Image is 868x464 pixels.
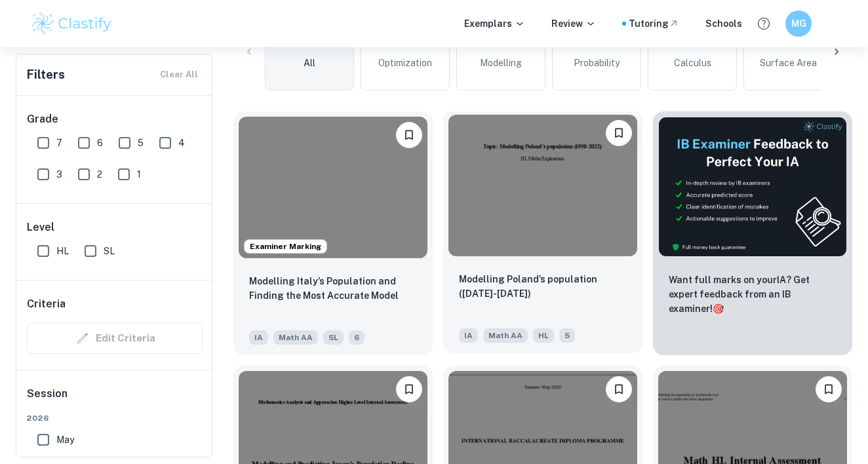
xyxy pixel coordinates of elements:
span: 6 [349,330,365,345]
span: SL [323,330,344,345]
span: 4 [178,136,185,150]
span: HL [533,328,554,343]
span: 3 [56,167,62,182]
span: HL [56,244,69,258]
span: Math AA [273,330,318,345]
button: Help and Feedback [753,12,775,35]
h6: Grade [27,111,203,127]
img: Thumbnail [658,117,847,257]
h6: Filters [27,66,65,84]
span: 7 [56,136,62,150]
div: Criteria filters are unavailable when searching by topic [27,322,203,354]
span: Optimization [378,56,432,70]
h6: Criteria [27,296,66,312]
span: Examiner Marking [245,241,326,252]
a: Tutoring [629,16,679,31]
p: Review [551,16,596,31]
span: 5 [138,136,144,150]
img: Math AA IA example thumbnail: Modelling Italy’s Population and Finding [239,117,427,258]
a: Examiner MarkingBookmarkModelling Italy’s Population and Finding the Most Accurate ModelIAMath AASL6 [233,111,433,355]
button: MG [785,10,812,37]
span: Modelling [480,56,522,70]
p: Modelling Poland’s population (1950-2022) [459,272,627,301]
span: Probability [574,56,620,70]
span: IA [459,328,478,343]
button: Bookmark [396,376,422,402]
span: May [56,433,74,447]
span: 6 [97,136,103,150]
a: BookmarkModelling Poland’s population (1950-2022)IAMath AAHL5 [443,111,642,355]
img: Clastify logo [30,10,113,37]
span: 2 [97,167,102,182]
span: Math AA [483,328,528,343]
button: Bookmark [606,120,632,146]
span: 5 [559,328,575,343]
p: Want full marks on your IA ? Get expert feedback from an IB examiner! [669,273,837,316]
button: Bookmark [396,122,422,148]
img: Math AA IA example thumbnail: Modelling Poland’s population (1950-2022 [448,115,637,256]
button: Bookmark [606,376,632,402]
h6: Level [27,220,203,235]
p: Exemplars [464,16,525,31]
button: Bookmark [816,376,842,402]
span: 🎯 [713,303,724,314]
span: SL [104,244,115,258]
span: Calculus [674,56,711,70]
a: ThumbnailWant full marks on yourIA? Get expert feedback from an IB examiner! [653,111,852,355]
h6: Session [27,386,203,412]
span: All [304,56,315,70]
span: Surface Area [760,56,817,70]
span: 2026 [27,412,203,424]
h6: MG [791,16,806,31]
p: Modelling Italy’s Population and Finding the Most Accurate Model [249,274,417,303]
span: IA [249,330,268,345]
span: 1 [137,167,141,182]
a: Schools [705,16,742,31]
